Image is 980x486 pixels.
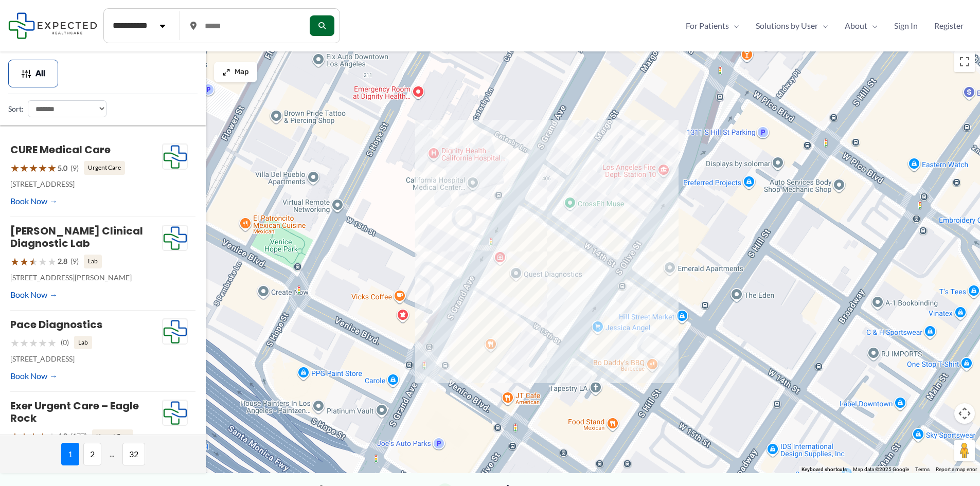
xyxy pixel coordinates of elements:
button: All [8,60,58,87]
a: [PERSON_NAME] Clinical Diagnostic Lab [10,224,143,250]
label: Sort: [8,102,24,116]
span: ★ [10,333,20,352]
a: Pace Diagnostics [10,317,102,332]
span: 4.0 [58,429,67,443]
span: Menu Toggle [818,18,828,33]
span: Lab [74,336,92,349]
button: Keyboard shortcuts [801,466,847,473]
a: For PatientsMenu Toggle [678,18,747,33]
button: Drag Pegman onto the map to open Street View [954,440,975,461]
span: Urgent Care [92,429,133,443]
button: Map [214,62,257,82]
span: For Patients [686,18,729,33]
span: Lab [84,255,102,268]
p: [STREET_ADDRESS][PERSON_NAME] [10,271,162,284]
span: ★ [38,333,47,352]
a: Report a map error [936,466,977,472]
span: ★ [29,427,38,446]
span: ★ [20,158,29,177]
span: ★ [29,333,38,352]
span: All [35,70,45,77]
span: ★ [38,252,47,271]
a: CURE Medical Care [10,142,111,157]
span: ★ [20,333,29,352]
span: Menu Toggle [867,18,878,33]
span: ★ [47,427,57,446]
span: 2 [83,443,101,465]
span: ★ [10,252,20,271]
span: ★ [47,252,57,271]
span: ★ [10,427,20,446]
span: (0) [61,336,69,349]
button: Map camera controls [954,403,975,424]
span: Map [235,68,249,77]
span: About [845,18,867,33]
a: Book Now [10,368,58,384]
span: Map data ©2025 Google [853,466,909,472]
span: (9) [70,161,79,175]
span: Sign In [894,18,918,33]
span: 1 [61,443,79,465]
a: Solutions by UserMenu Toggle [747,18,836,33]
img: Expected Healthcare Logo [163,400,187,426]
a: Register [926,18,972,33]
p: [STREET_ADDRESS] [10,177,162,191]
a: Book Now [10,193,58,209]
span: ★ [29,252,38,271]
a: Exer Urgent Care – Eagle Rock [10,399,139,425]
a: Sign In [886,18,926,33]
span: (177) [70,429,87,443]
img: Expected Healthcare Logo - side, dark font, small [8,12,97,39]
a: Book Now [10,287,58,302]
span: ★ [10,158,20,177]
span: ★ [20,427,29,446]
span: ★ [29,158,38,177]
img: Expected Healthcare Logo [163,225,187,251]
img: Filter [21,68,31,79]
span: (9) [70,255,79,268]
img: Expected Healthcare Logo [163,319,187,345]
p: [STREET_ADDRESS] [10,352,162,366]
img: Maximize [222,68,230,76]
span: ... [105,443,118,465]
button: Toggle fullscreen view [954,51,975,72]
span: Register [934,18,964,33]
span: Solutions by User [756,18,818,33]
span: 32 [122,443,145,465]
span: ★ [47,333,57,352]
a: AboutMenu Toggle [836,18,886,33]
span: ★ [47,158,57,177]
span: Urgent Care [84,161,125,174]
span: ★ [38,158,47,177]
span: Menu Toggle [729,18,739,33]
a: Terms (opens in new tab) [915,466,930,472]
img: Expected Healthcare Logo [163,144,187,170]
span: ★ [20,252,29,271]
span: ★ [38,427,47,446]
span: 2.8 [58,255,67,268]
span: 5.0 [58,161,67,175]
